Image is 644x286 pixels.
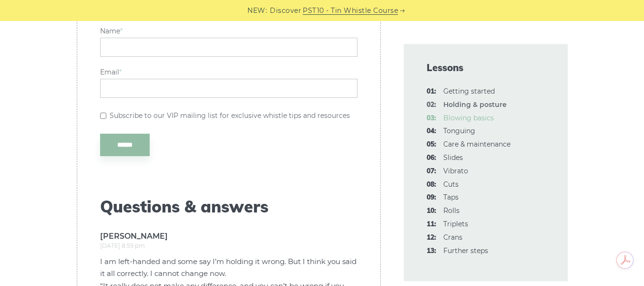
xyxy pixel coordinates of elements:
span: 01: [427,86,436,97]
label: Subscribe to our VIP mailing list for exclusive whistle tips and resources [110,112,350,120]
span: 02: [427,99,436,111]
span: 13: [427,245,436,257]
span: 09: [427,192,436,203]
span: Lessons [427,61,545,74]
a: 13:Further steps [443,246,488,255]
a: 11:Triplets [443,220,468,228]
time: [DATE] 8:59 pm [100,242,145,249]
span: NEW: [247,5,267,16]
span: Questions & answers [100,197,358,217]
span: 03: [427,113,436,124]
span: 08: [427,179,436,191]
span: 04: [427,126,436,137]
a: 06:Slides [443,153,463,162]
a: 04:Tonguing [443,127,475,135]
a: 01:Getting started [443,87,495,95]
a: 09:Taps [443,193,459,201]
span: 06: [427,152,436,164]
a: 03:Blowing basics [443,114,494,122]
span: 12: [427,232,436,244]
a: 05:Care & maintenance [443,140,511,148]
a: 07:Vibrato [443,167,468,175]
span: 05: [427,139,436,150]
b: [PERSON_NAME] [100,233,358,240]
span: 10: [427,205,436,217]
span: 07: [427,166,436,177]
span: Discover [270,5,301,16]
strong: Holding & posture [443,100,507,109]
span: 11: [427,219,436,230]
label: Name [100,27,358,35]
a: 08:Cuts [443,180,459,189]
label: Email [100,68,358,76]
a: 12:Crans [443,233,462,242]
a: 10:Rolls [443,206,460,215]
a: PST10 - Tin Whistle Course [303,5,398,16]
